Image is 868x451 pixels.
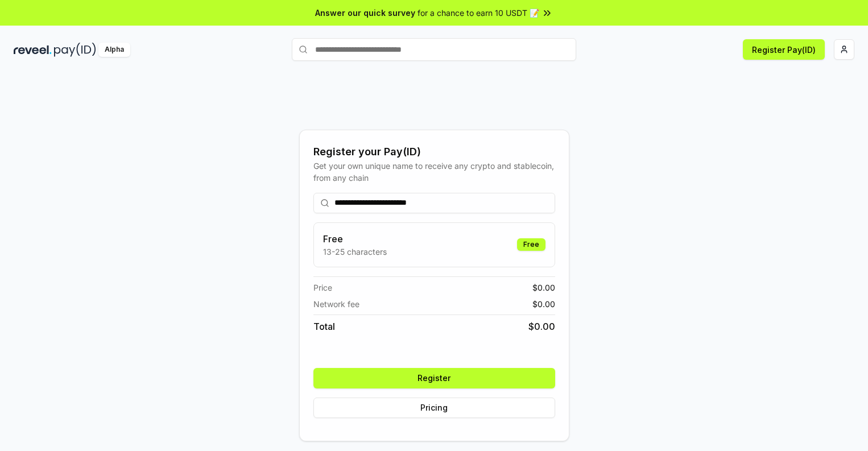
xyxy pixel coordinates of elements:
[313,144,555,160] div: Register your Pay(ID)
[323,232,387,246] h3: Free
[14,43,52,57] img: reveel_dark
[313,282,332,293] span: Price
[323,246,387,258] p: 13-25 characters
[532,282,555,293] span: $ 0.00
[315,7,415,19] span: Answer our quick survey
[528,320,555,333] span: $ 0.00
[313,368,555,388] button: Register
[313,160,555,184] div: Get your own unique name to receive any crypto and stablecoin, from any chain
[98,43,130,57] div: Alpha
[313,320,335,333] span: Total
[313,298,359,310] span: Network fee
[418,7,539,19] span: for a chance to earn 10 USDT 📝
[313,398,555,418] button: Pricing
[743,39,825,60] button: Register Pay(ID)
[54,43,96,57] img: pay_id
[517,238,545,251] div: Free
[532,298,555,310] span: $ 0.00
